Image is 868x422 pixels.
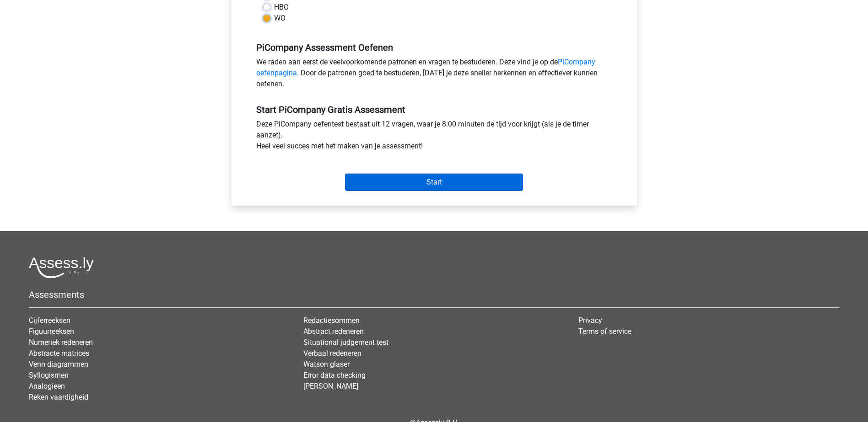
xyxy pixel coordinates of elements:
a: Terms of service [578,327,631,336]
label: WO [274,13,286,24]
img: Assessly logo [29,257,94,278]
a: Situational judgement test [303,338,388,347]
a: Verbaal redeneren [303,349,361,358]
h5: PiCompany Assessment Oefenen [256,42,612,53]
h5: Start PiCompany Gratis Assessment [256,104,612,115]
a: Error data checking [303,371,366,380]
a: Cijferreeksen [29,316,70,325]
div: Deze PiCompany oefentest bestaat uit 12 vragen, waar je 8:00 minuten de tijd voor krijgt (als je ... [249,119,619,155]
a: Syllogismen [29,371,69,380]
div: We raden aan eerst de veelvoorkomende patronen en vragen te bestuderen. Deze vind je op de . Door... [249,57,619,93]
input: Start [345,174,523,191]
a: Venn diagrammen [29,360,88,369]
a: [PERSON_NAME] [303,382,358,390]
a: Watson glaser [303,360,350,369]
a: Privacy [578,316,602,325]
h5: Assessments [29,289,839,300]
label: HBO [274,2,289,13]
a: Figuurreeksen [29,327,74,336]
a: Analogieen [29,382,65,390]
a: Abstract redeneren [303,327,364,336]
a: Abstracte matrices [29,349,89,358]
a: Reken vaardigheid [29,393,88,401]
a: Numeriek redeneren [29,338,93,347]
a: Redactiesommen [303,316,360,325]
